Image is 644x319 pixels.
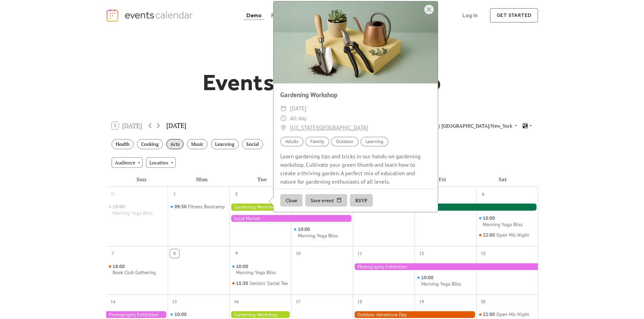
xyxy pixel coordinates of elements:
div: Demo [246,14,262,17]
a: Pricing [268,11,290,20]
h1: Events Calendar Demo [192,69,452,96]
a: get started [490,8,538,23]
a: home [106,8,195,22]
a: Log In [456,8,484,23]
a: Demo [244,11,265,20]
